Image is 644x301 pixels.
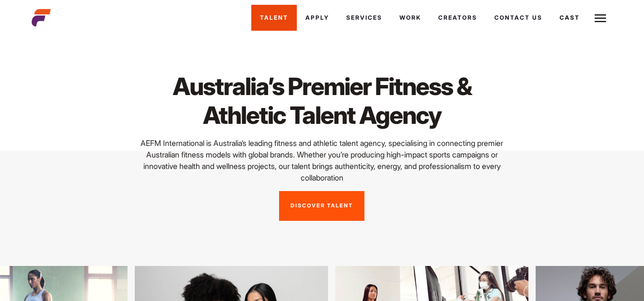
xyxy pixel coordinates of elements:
a: Talent [251,5,297,31]
h1: Australia’s Premier Fitness & Athletic Talent Agency [130,72,514,130]
a: Apply [297,5,338,31]
a: Creators [430,5,486,31]
a: Work [391,5,430,31]
a: Contact Us [486,5,551,31]
a: Cast [551,5,588,31]
p: AEFM International is Australia’s leading fitness and athletic talent agency, specialising in con... [130,137,514,183]
img: cropped-aefm-brand-fav-22-square.png [32,8,51,27]
a: Discover Talent [279,191,364,221]
img: Burger icon [595,12,606,24]
a: Services [338,5,391,31]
